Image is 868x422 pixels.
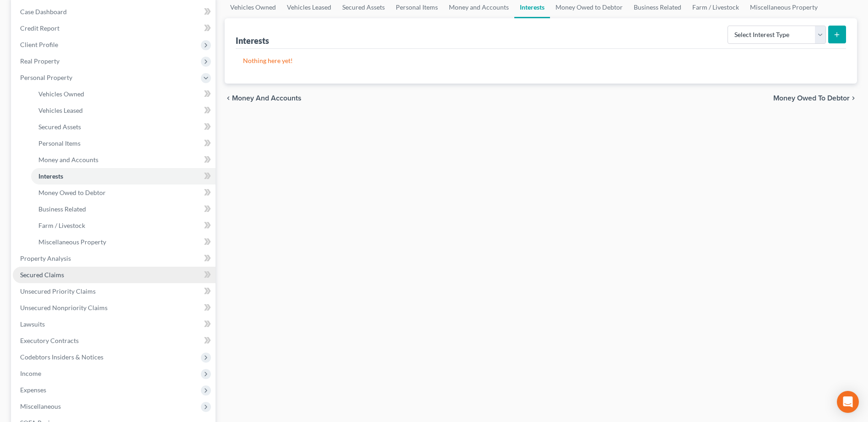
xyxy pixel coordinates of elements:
span: Unsecured Priority Claims [20,287,96,295]
span: Unsecured Nonpriority Claims [20,304,108,311]
span: Money and Accounts [232,95,302,102]
span: Vehicles Leased [38,106,83,114]
a: Case Dashboard [13,4,216,20]
a: Miscellaneous Property [31,234,216,250]
a: Interests [31,168,216,185]
i: chevron_left [225,95,232,102]
a: Secured Assets [31,119,216,135]
div: Open Intercom Messenger [837,391,859,413]
a: Unsecured Nonpriority Claims [13,300,216,316]
span: Business Related [38,205,86,213]
span: Expenses [20,386,46,394]
span: Property Analysis [20,254,71,262]
span: Executory Contracts [20,337,79,344]
span: Personal Property [20,74,72,81]
a: Lawsuits [13,316,216,332]
span: Client Profile [20,41,58,48]
a: Farm / Livestock [31,217,216,234]
a: Credit Report [13,20,216,37]
span: Codebtors Insiders & Notices [20,353,103,361]
a: Unsecured Priority Claims [13,283,216,300]
span: Interests [38,172,63,180]
span: Income [20,369,41,377]
span: Money and Accounts [38,156,98,164]
span: Real Property [20,57,59,65]
a: Money and Accounts [31,152,216,168]
span: Personal Items [38,139,81,147]
a: Money Owed to Debtor [31,185,216,201]
span: Vehicles Owned [38,90,84,98]
span: Credit Report [20,24,59,32]
a: Personal Items [31,135,216,152]
span: Farm / Livestock [38,222,85,229]
span: Secured Assets [38,123,81,131]
span: Money Owed to Debtor [773,95,850,102]
a: Business Related [31,201,216,217]
span: Secured Claims [20,271,64,279]
i: chevron_right [850,95,857,102]
span: Lawsuits [20,320,45,328]
button: Money Owed to Debtor chevron_right [773,95,857,102]
a: Vehicles Owned [31,86,216,102]
p: Nothing here yet! [243,56,839,65]
span: Miscellaneous Property [38,238,106,246]
button: chevron_left Money and Accounts [225,95,302,102]
a: Vehicles Leased [31,102,216,119]
div: Interests [236,35,269,46]
a: Executory Contracts [13,332,216,349]
a: Property Analysis [13,250,216,267]
a: Secured Claims [13,267,216,283]
span: Case Dashboard [20,8,67,16]
span: Money Owed to Debtor [38,189,106,196]
span: Miscellaneous [20,402,61,410]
